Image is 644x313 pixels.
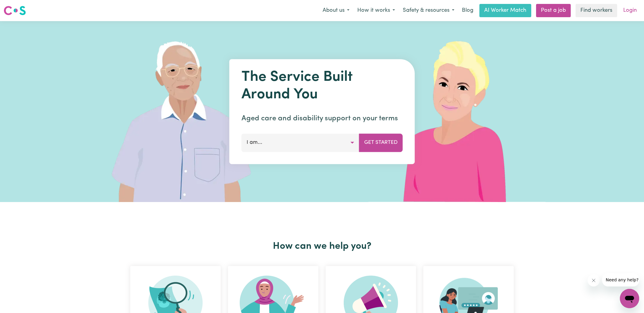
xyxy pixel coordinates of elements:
button: Safety & resources [399,4,458,17]
iframe: Message from company [602,273,639,286]
a: Post a job [536,4,571,17]
a: Login [620,4,640,17]
h1: The Service Built Around You [241,69,403,103]
iframe: Close message [588,274,600,286]
button: I am... [241,134,359,152]
button: How it works [353,4,399,17]
a: Careseekers logo [4,4,26,17]
h2: How can we help you? [127,241,517,252]
button: Get Started [359,134,403,152]
a: Find workers [576,4,617,17]
button: About us [319,4,353,17]
img: Careseekers logo [4,5,26,16]
iframe: Button to launch messaging window [620,289,639,308]
p: Aged care and disability support on your terms [241,113,403,124]
a: Blog [458,4,477,17]
a: AI Worker Match [479,4,531,17]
